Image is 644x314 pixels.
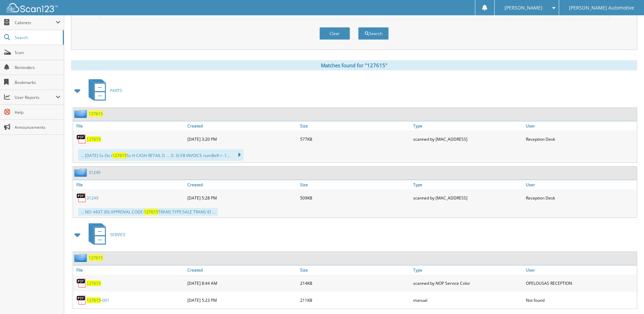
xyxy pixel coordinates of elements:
[87,297,101,303] span: 127615
[186,276,298,290] div: [DATE] 8:44 AM
[112,153,127,158] span: 127615
[186,265,298,275] a: Created
[110,232,126,238] span: SERVICE
[569,6,634,10] span: [PERSON_NAME] Automotive
[298,191,411,205] div: 509KB
[524,293,637,307] div: Not found
[524,121,637,130] a: User
[298,132,411,146] div: 577KB
[74,254,89,262] img: folder2.png
[15,20,56,25] span: Cabinets
[186,191,298,205] div: [DATE] 5:28 PM
[298,180,411,189] a: Size
[411,132,524,146] div: scanned by [MAC_ADDRESS]
[186,180,298,189] a: Created
[610,281,644,314] iframe: Chat Widget
[298,276,411,290] div: 214KB
[87,136,101,142] a: 127615
[15,94,56,100] span: User Reports
[85,221,126,248] a: SERVICE
[186,293,298,307] div: [DATE] 5:23 PM
[15,80,60,85] span: Bookmarks
[74,168,89,177] img: folder2.png
[186,121,298,130] a: Created
[85,77,122,104] a: PARTS
[186,132,298,146] div: [DATE] 3:20 PM
[411,180,524,189] a: Type
[298,265,411,275] a: Size
[89,111,103,117] a: 127615
[87,280,101,286] a: 127615
[73,265,186,275] a: File
[524,265,637,275] a: User
[144,209,158,215] span: 127615
[73,180,186,189] a: File
[524,191,637,205] div: Reception Desk
[76,193,87,203] img: PDF.png
[74,109,89,118] img: folder2.png
[15,109,60,115] span: Help
[76,278,87,288] img: PDF.png
[15,50,60,55] span: Scan
[87,195,98,201] a: 31249
[298,293,411,307] div: 211KB
[15,124,60,130] span: Announcements
[411,293,524,307] div: manual
[358,27,389,40] button: Search
[411,265,524,275] a: Type
[76,295,87,305] img: PDF.png
[298,121,411,130] a: Size
[89,255,103,261] a: 127615
[73,121,186,130] a: File
[110,88,122,93] span: PARTS
[411,191,524,205] div: scanned by [MAC_ADDRESS]
[524,276,637,290] div: OPELOUSAS RECEPTION
[524,180,637,189] a: User
[524,132,637,146] div: Reception Desk
[411,121,524,130] a: Type
[319,27,350,40] button: Clear
[7,3,58,12] img: scan123-logo-white.svg
[504,6,542,10] span: [PERSON_NAME]
[15,35,59,40] span: Search
[78,208,218,216] div: ... NO: 4437 30) APPROVAL CODE: TRANS TYPE:SALE TRANS ID ...
[78,149,243,161] div: ... [DATE] Ss Oo t Ss H CASH RETAIL D ... .0. 3) EB INVOICE numBeR =. 1...
[15,65,60,70] span: Reminders
[89,170,100,175] a: 31249
[76,134,87,144] img: PDF.png
[411,276,524,290] div: scanned by NOP Service Color
[87,297,109,303] a: 127615-001
[71,60,637,70] div: Matches found for "127615"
